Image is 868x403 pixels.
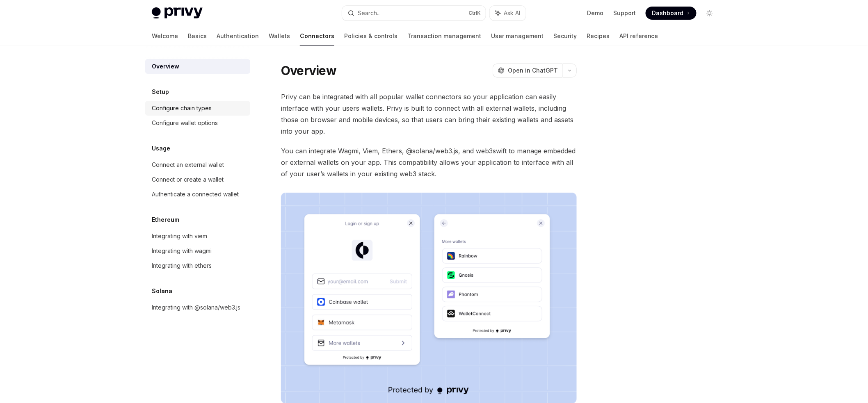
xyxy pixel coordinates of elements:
a: Integrating with @solana/web3.js [145,300,250,315]
a: Connect an external wallet [145,157,250,172]
div: Configure chain types [152,103,212,113]
a: Demo [587,9,603,17]
a: Transaction management [407,26,481,46]
a: Welcome [152,26,178,46]
a: Support [613,9,636,17]
div: Integrating with viem [152,231,207,241]
span: Open in ChatGPT [508,66,558,75]
span: Ctrl K [468,10,481,16]
a: Authentication [217,26,259,46]
div: Integrating with @solana/web3.js [152,303,240,312]
div: Integrating with ethers [152,261,212,271]
a: Configure chain types [145,101,250,116]
div: Overview [152,61,179,71]
h5: Ethereum [152,215,179,225]
a: Integrating with viem [145,229,250,244]
div: Connect or create a wallet [152,175,224,184]
a: Wallets [269,26,290,46]
a: Integrating with ethers [145,258,250,273]
div: Connect an external wallet [152,160,224,170]
a: Recipes [587,26,610,46]
div: Configure wallet options [152,118,218,128]
h1: Overview [281,63,336,78]
button: Search...CtrlK [342,6,486,20]
div: Authenticate a connected wallet [152,189,239,199]
img: light logo [152,7,203,19]
a: Authenticate a connected wallet [145,187,250,202]
h5: Solana [152,286,172,296]
button: Ask AI [490,6,526,20]
a: Policies & controls [344,26,397,46]
a: Dashboard [646,7,697,20]
a: Basics [188,26,207,46]
h5: Setup [152,87,169,97]
button: Open in ChatGPT [493,64,563,77]
a: Configure wallet options [145,116,250,130]
div: Search... [358,8,381,18]
a: User management [491,26,544,46]
span: Dashboard [652,9,684,17]
span: You can integrate Wagmi, Viem, Ethers, @solana/web3.js, and web3swift to manage embedded or exter... [281,145,577,180]
a: API reference [619,26,658,46]
div: Integrating with wagmi [152,246,212,256]
a: Connectors [300,26,334,46]
span: Privy can be integrated with all popular wallet connectors so your application can easily interfa... [281,91,577,137]
a: Overview [145,59,250,74]
span: Ask AI [504,9,520,17]
h5: Usage [152,143,170,153]
a: Security [553,26,577,46]
a: Integrating with wagmi [145,244,250,258]
a: Connect or create a wallet [145,172,250,187]
button: Toggle dark mode [703,7,716,20]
